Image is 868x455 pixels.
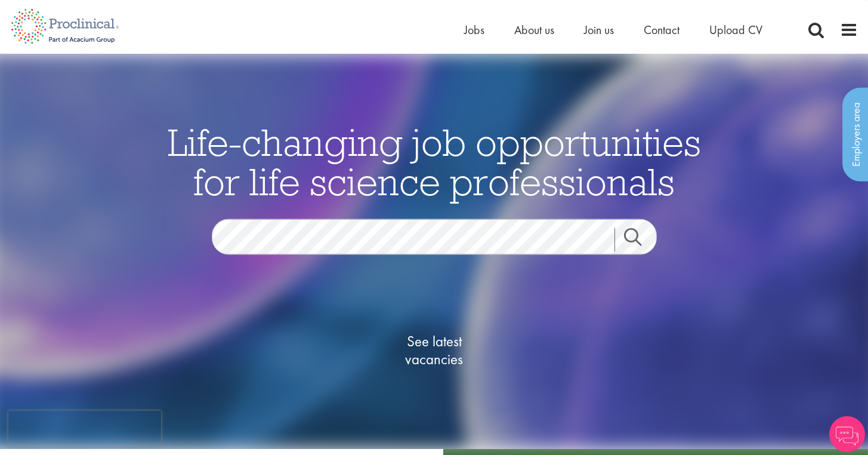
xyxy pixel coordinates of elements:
[584,22,614,38] a: Join us
[614,228,666,252] a: Job search submit button
[168,118,701,205] span: Life-changing job opportunities for life science professionals
[375,285,494,416] a: See latestvacancies
[709,22,762,38] a: Upload CV
[8,411,161,447] iframe: reCAPTCHA
[514,22,554,38] a: About us
[829,416,865,452] img: Chatbot
[464,22,484,38] a: Jobs
[644,22,679,38] a: Contact
[375,333,494,368] span: See latest vacancies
